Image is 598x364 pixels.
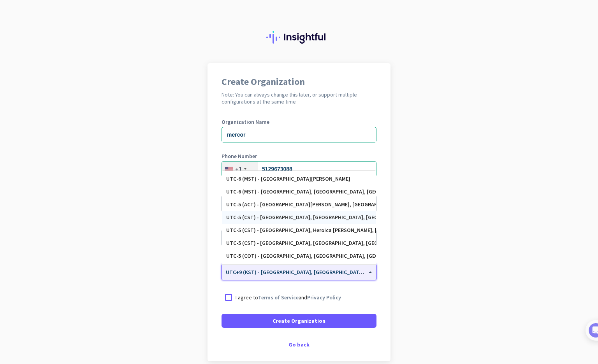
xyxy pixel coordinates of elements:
[226,201,372,208] div: UTC-5 (ACT) - [GEOGRAPHIC_DATA][PERSON_NAME], [GEOGRAPHIC_DATA], Senador [PERSON_NAME], [PERSON_N...
[226,227,372,234] div: UTC-5 (CST) - [GEOGRAPHIC_DATA], Heroica [PERSON_NAME], [GEOGRAPHIC_DATA], [GEOGRAPHIC_DATA]
[222,127,376,142] input: What is the name of your organization?
[222,342,376,347] div: Go back
[226,176,372,182] div: UTC-6 (MST) - [GEOGRAPHIC_DATA][PERSON_NAME]
[222,119,376,125] label: Organization Name
[222,314,376,328] button: Create Organization
[226,214,372,221] div: UTC-5 (CST) - [GEOGRAPHIC_DATA], [GEOGRAPHIC_DATA], [GEOGRAPHIC_DATA], [GEOGRAPHIC_DATA]
[266,31,332,44] img: Insightful
[222,171,376,264] div: Options List
[236,294,341,301] p: I agree to and
[222,188,278,193] label: Organization language
[222,91,376,105] h2: Note: You can always change this later, or support multiple configurations at the same time
[222,256,376,262] label: Organization Time Zone
[226,240,372,246] div: UTC-5 (CST) - [GEOGRAPHIC_DATA], [GEOGRAPHIC_DATA], [GEOGRAPHIC_DATA], [GEOGRAPHIC_DATA]
[222,222,376,227] label: Organization Size (Optional)
[222,77,376,86] h1: Create Organization
[222,161,376,177] input: 201-555-0123
[307,294,341,301] a: Privacy Policy
[258,294,299,301] a: Terms of Service
[235,165,242,173] div: +1
[226,253,372,259] div: UTC-5 (COT) - [GEOGRAPHIC_DATA], [GEOGRAPHIC_DATA], [GEOGRAPHIC_DATA], [GEOGRAPHIC_DATA]
[226,188,372,195] div: UTC-6 (MST) - [GEOGRAPHIC_DATA], [GEOGRAPHIC_DATA], [GEOGRAPHIC_DATA], [US_STATE][GEOGRAPHIC_DATA]
[222,153,376,159] label: Phone Number
[273,317,325,325] span: Create Organization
